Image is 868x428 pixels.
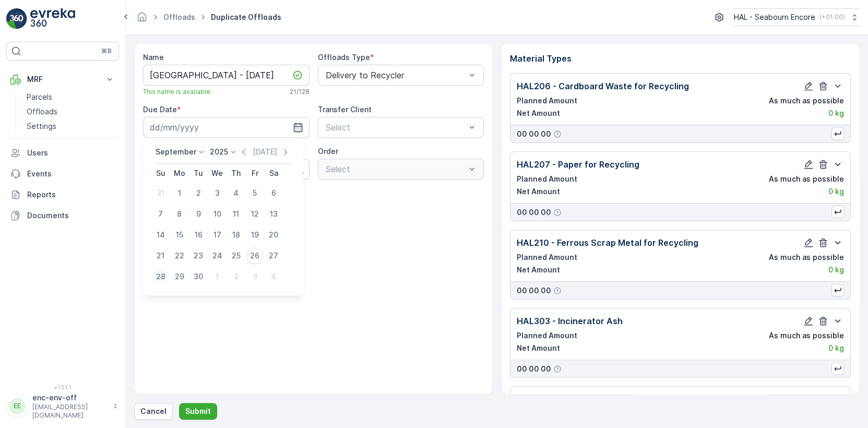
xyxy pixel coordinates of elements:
[517,364,551,374] p: 00 00 00
[228,206,244,222] div: 11
[134,403,173,420] button: Cancel
[553,208,562,217] div: Help Tooltip Icon
[828,265,844,275] p: 0 kg
[22,90,119,104] a: Parcels
[190,227,207,243] div: 16
[227,164,245,183] th: Thursday
[828,186,844,197] p: 0 kg
[152,206,169,222] div: 7
[517,158,639,171] p: HAL207 - Paper for Recycling
[264,164,283,183] th: Saturday
[769,252,844,263] p: As much as possible
[245,164,264,183] th: Friday
[27,210,115,221] p: Documents
[209,268,225,285] div: 1
[517,252,577,263] p: Planned Amount
[210,147,228,157] p: 2025
[6,205,119,226] a: Documents
[246,227,263,243] div: 19
[208,164,227,183] th: Wednesday
[265,268,282,285] div: 4
[553,130,562,138] div: Help Tooltip Icon
[163,13,195,21] a: Offloads
[246,247,263,264] div: 26
[171,227,188,243] div: 15
[27,92,52,102] p: Parcels
[265,247,282,264] div: 27
[171,268,188,285] div: 29
[156,147,196,157] p: September
[828,108,844,118] p: 0 kg
[517,343,560,353] p: Net Amount
[517,108,560,118] p: Net Amount
[517,393,647,406] p: HAL230 - Oily Rags for disposal
[143,53,164,62] label: Name
[769,96,844,106] p: As much as possible
[209,185,225,201] div: 3
[179,403,217,420] button: Submit
[22,119,119,134] a: Settings
[228,185,244,201] div: 4
[6,8,27,29] img: logo
[228,247,244,264] div: 25
[136,15,148,24] a: Homepage
[152,185,169,201] div: 31
[171,185,188,201] div: 1
[228,227,244,243] div: 18
[6,384,119,390] span: v 1.51.1
[517,129,551,139] p: 00 00 00
[517,265,560,275] p: Net Amount
[517,236,698,249] p: HAL210 - Ferrous Scrap Metal for Recycling
[143,105,177,114] label: Due Date
[27,189,115,200] p: Reports
[246,206,263,222] div: 12
[769,174,844,184] p: As much as possible
[265,185,282,201] div: 6
[265,206,282,222] div: 13
[6,142,119,163] a: Users
[171,206,188,222] div: 8
[828,343,844,353] p: 0 kg
[6,69,119,90] button: MRF
[185,406,211,417] p: Submit
[290,88,310,96] p: 21 / 128
[517,315,623,327] p: HAL303 - Incinerator Ash
[190,185,207,201] div: 2
[517,174,577,184] p: Planned Amount
[265,227,282,243] div: 20
[190,206,207,222] div: 9
[27,169,115,179] p: Events
[27,148,115,158] p: Users
[143,117,310,138] input: dd/mm/yyyy
[553,365,562,373] div: Help Tooltip Icon
[101,47,112,55] p: ⌘B
[318,105,372,114] label: Transfer Client
[152,227,169,243] div: 14
[246,185,263,201] div: 5
[253,147,277,157] p: [DATE]
[9,398,26,414] div: EE
[171,247,188,264] div: 22
[143,88,210,96] span: This name is available
[517,330,577,341] p: Planned Amount
[209,206,225,222] div: 10
[152,268,169,285] div: 28
[170,164,189,183] th: Monday
[209,227,225,243] div: 17
[190,247,207,264] div: 23
[734,12,815,22] p: HAL - Seabourn Encore
[228,268,244,285] div: 2
[190,268,207,285] div: 30
[30,8,75,29] img: logo_light-DOdMpM7g.png
[326,121,466,134] p: Select
[209,12,283,22] span: Duplicate Offloads
[6,393,119,420] button: EEenc-env-off[EMAIL_ADDRESS][DOMAIN_NAME]
[27,121,56,132] p: Settings
[517,80,689,92] p: HAL206 - Cardboard Waste for Recycling
[151,164,170,183] th: Sunday
[517,186,560,197] p: Net Amount
[517,96,577,106] p: Planned Amount
[6,184,119,205] a: Reports
[22,104,119,119] a: Offloads
[517,286,551,296] p: 00 00 00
